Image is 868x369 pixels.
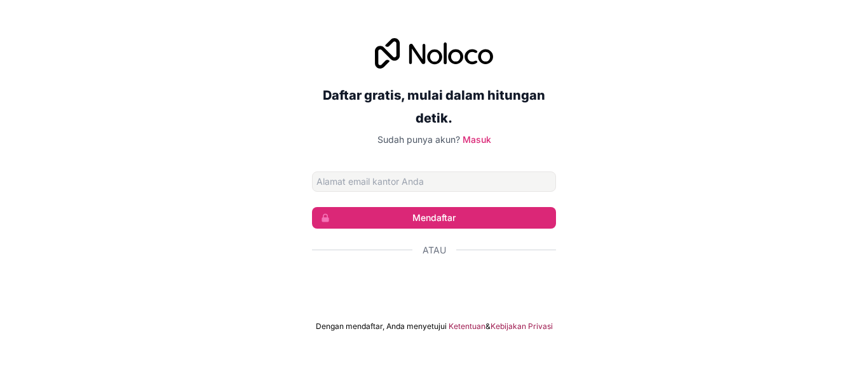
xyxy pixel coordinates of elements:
font: Mendaftar [412,212,456,223]
font: & [485,321,491,331]
iframe: Tombol Login dengan Google [306,271,562,299]
button: Mendaftar [312,207,556,229]
font: Daftar gratis, mulai dalam hitungan detik. [323,88,545,126]
input: Alamat email [312,171,556,192]
font: Kebijakan Privasi [491,321,553,331]
font: Atau [423,245,446,255]
a: Masuk [463,134,491,145]
a: Ketentuan [449,321,485,332]
a: Kebijakan Privasi [491,321,553,332]
font: Sudah punya akun? [377,134,460,145]
font: Dengan mendaftar, Anda menyetujui [316,321,447,331]
font: Ketentuan [449,321,485,331]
